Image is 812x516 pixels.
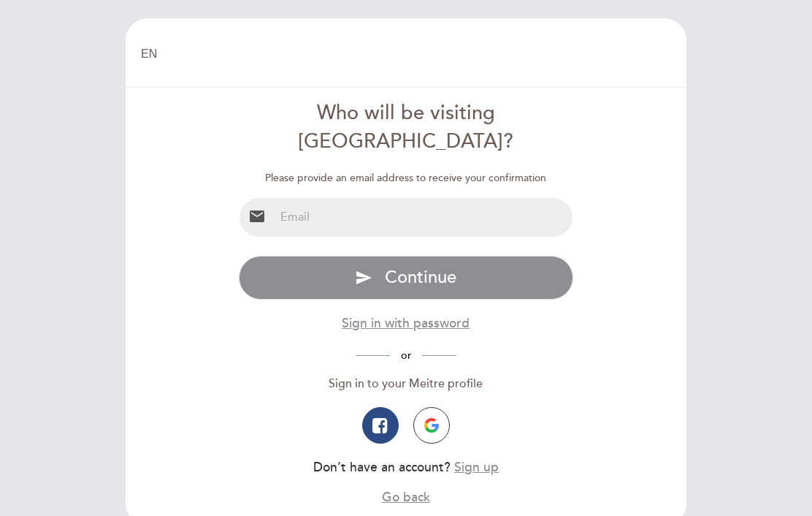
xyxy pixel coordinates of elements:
[313,460,451,475] span: Don’t have an account?
[342,314,470,333] button: Sign in with password
[355,269,372,287] i: send
[239,256,574,300] button: send Continue
[239,99,574,156] div: Who will be visiting [GEOGRAPHIC_DATA]?
[382,488,430,506] button: Go back
[424,418,439,433] img: icon-google.png
[390,349,422,362] span: or
[239,171,574,186] div: Please provide an email address to receive your confirmation
[248,208,266,225] i: email
[385,267,456,288] span: Continue
[454,458,499,477] button: Sign up
[275,198,573,237] input: Email
[239,376,574,392] div: Sign in to your Meitre profile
